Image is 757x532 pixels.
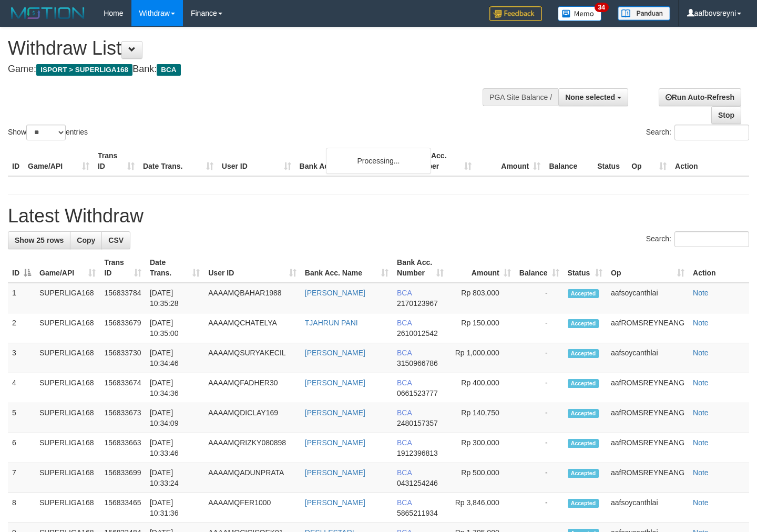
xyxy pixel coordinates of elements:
[568,289,599,298] span: Accepted
[100,343,146,373] td: 156833730
[8,253,35,283] th: ID: activate to sort column descending
[146,313,204,343] td: [DATE] 10:35:00
[515,373,564,403] td: -
[674,125,749,140] input: Search:
[100,313,146,343] td: 156833679
[305,289,365,297] a: [PERSON_NAME]
[393,253,448,283] th: Bank Acc. Number: activate to sort column ascending
[558,6,602,21] img: Button%20Memo.svg
[607,313,689,343] td: aafROMSREYNEANG
[101,231,130,249] a: CSV
[204,253,301,283] th: User ID: activate to sort column ascending
[36,64,132,76] span: ISPORT > SUPERLIGA168
[146,493,204,523] td: [DATE] 10:31:36
[483,88,558,106] div: PGA Site Balance /
[515,253,564,283] th: Balance: activate to sort column ascending
[8,283,35,313] td: 1
[305,498,365,507] a: [PERSON_NAME]
[35,403,100,433] td: SUPERLIGA168
[8,493,35,523] td: 8
[26,125,66,140] select: Showentries
[8,146,24,176] th: ID
[397,449,438,457] span: Copy 1912396813 to clipboard
[146,463,204,493] td: [DATE] 10:33:24
[139,146,218,176] th: Date Trans.
[711,106,741,124] a: Stop
[397,319,412,327] span: BCA
[674,231,749,247] input: Search:
[218,146,295,176] th: User ID
[448,403,515,433] td: Rp 140,750
[671,146,749,176] th: Action
[8,206,749,227] h1: Latest Withdraw
[146,283,204,313] td: [DATE] 10:35:28
[35,493,100,523] td: SUPERLIGA168
[100,493,146,523] td: 156833465
[397,349,412,357] span: BCA
[515,313,564,343] td: -
[693,468,709,477] a: Note
[397,498,412,507] span: BCA
[397,299,438,308] span: Copy 2170123967 to clipboard
[448,343,515,373] td: Rp 1,000,000
[204,493,301,523] td: AAAAMQFER1000
[8,343,35,373] td: 3
[35,313,100,343] td: SUPERLIGA168
[568,379,599,388] span: Accepted
[35,253,100,283] th: Game/API: activate to sort column ascending
[35,463,100,493] td: SUPERLIGA168
[397,468,412,477] span: BCA
[568,499,599,508] span: Accepted
[146,433,204,463] td: [DATE] 10:33:46
[35,433,100,463] td: SUPERLIGA168
[108,236,124,244] span: CSV
[693,438,709,447] a: Note
[305,438,365,447] a: [PERSON_NAME]
[448,283,515,313] td: Rp 803,000
[8,231,70,249] a: Show 25 rows
[558,88,628,106] button: None selected
[204,313,301,343] td: AAAAMQCHATELYA
[326,148,431,174] div: Processing...
[8,313,35,343] td: 2
[607,433,689,463] td: aafROMSREYNEANG
[295,146,407,176] th: Bank Acc. Name
[70,231,102,249] a: Copy
[301,253,393,283] th: Bank Acc. Name: activate to sort column ascending
[146,253,204,283] th: Date Trans.: activate to sort column ascending
[618,6,670,21] img: panduan.png
[476,146,545,176] th: Amount
[100,373,146,403] td: 156833674
[8,373,35,403] td: 4
[693,378,709,387] a: Note
[448,493,515,523] td: Rp 3,846,000
[146,373,204,403] td: [DATE] 10:34:36
[100,433,146,463] td: 156833663
[8,403,35,433] td: 5
[100,463,146,493] td: 156833699
[448,463,515,493] td: Rp 500,000
[204,343,301,373] td: AAAAMQSURYAKECIL
[204,403,301,433] td: AAAAMQDICLAY169
[607,463,689,493] td: aafROMSREYNEANG
[24,146,94,176] th: Game/API
[397,438,412,447] span: BCA
[646,125,749,140] label: Search:
[204,463,301,493] td: AAAAMQADUNPRATA
[8,125,88,140] label: Show entries
[305,408,365,417] a: [PERSON_NAME]
[515,493,564,523] td: -
[564,253,607,283] th: Status: activate to sort column ascending
[689,253,749,283] th: Action
[397,389,438,397] span: Copy 0661523777 to clipboard
[607,403,689,433] td: aafROMSREYNEANG
[146,343,204,373] td: [DATE] 10:34:46
[305,349,365,357] a: [PERSON_NAME]
[646,231,749,247] label: Search:
[545,146,593,176] th: Balance
[693,319,709,327] a: Note
[15,236,64,244] span: Show 25 rows
[397,289,412,297] span: BCA
[515,343,564,373] td: -
[204,373,301,403] td: AAAAMQFADHER30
